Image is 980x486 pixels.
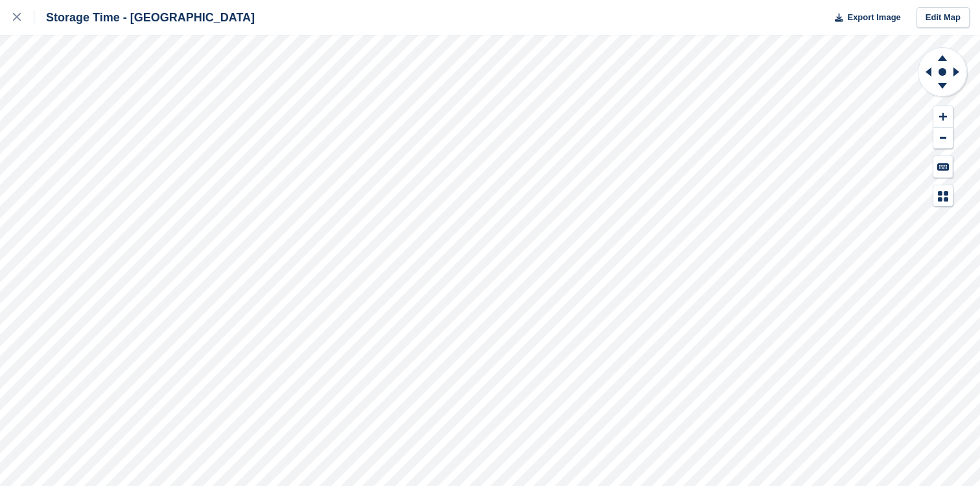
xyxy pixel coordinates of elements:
[34,10,255,25] div: Storage Time - [GEOGRAPHIC_DATA]
[916,7,970,29] a: Edit Map
[933,185,953,207] button: Map Legend
[933,128,953,149] button: Zoom Out
[933,156,953,178] button: Keyboard Shortcuts
[933,106,953,128] button: Zoom In
[847,11,900,24] span: Export Image
[827,7,901,29] button: Export Image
